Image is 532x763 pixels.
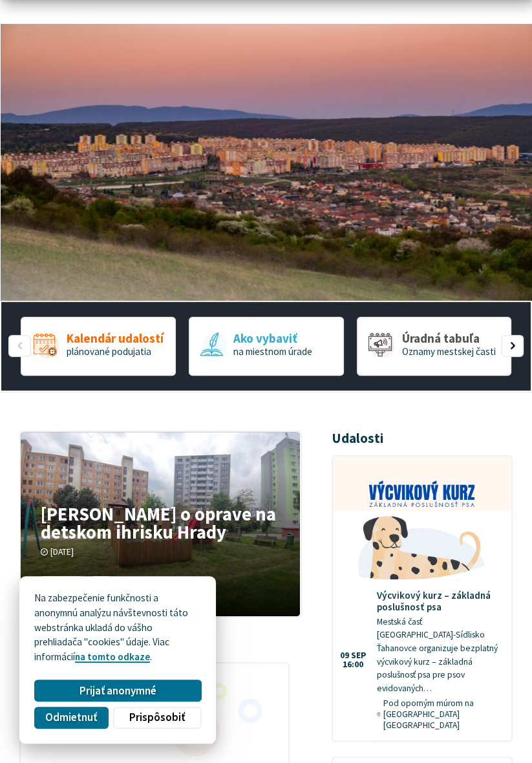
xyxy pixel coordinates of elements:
div: 2 / 4 [21,432,300,616]
span: Prijať anonymné [80,684,156,698]
span: na miestnom úrade [233,345,312,358]
a: Úradná tabuľa Oznamy mestskej časti [357,317,512,376]
span: plánované podujatia [67,345,151,358]
a: Kalendár udalostí plánované podujatia [21,317,176,376]
a: Ako vybaviť na miestnom úrade [189,317,344,376]
button: Odmietnuť [34,707,108,729]
span: Odmietnuť [45,711,97,724]
div: 1 / 5 [21,317,176,376]
span: Ako vybaviť [233,332,312,345]
h4: [PERSON_NAME] o oprave na detskom ihrisku Hrady [41,505,281,542]
button: Prijať anonymné [34,680,201,702]
div: 3 / 5 [357,317,512,376]
button: Prispôsobiť [113,707,201,729]
span: 16:00 [340,660,367,669]
span: [DATE] [50,546,74,557]
span: Prispôsobiť [129,711,185,724]
span: Kalendár udalostí [67,332,164,345]
span: 09 [340,651,349,660]
div: Predošlý slajd [8,335,30,357]
p: Mestská časť [GEOGRAPHIC_DATA]-Sídlisko Ťahanovce organizuje bezplatný výcvikový kurz – základná ... [377,616,501,695]
span: sep [351,651,367,660]
span: Oznamy mestskej časti [402,345,496,358]
span: Pod oporným múrom na [GEOGRAPHIC_DATA] [GEOGRAPHIC_DATA] [383,698,502,731]
h4: Výcvikový kurz – základná poslušnosť psa [377,590,501,613]
h3: Udalosti [332,431,383,446]
span: Úradná tabuľa [402,332,496,345]
a: [PERSON_NAME] o oprave na detskom ihrisku Hrady [DATE] [21,432,300,616]
a: Výcvikový kurz – základná poslušnosť psa Mestská časť [GEOGRAPHIC_DATA]-Sídlisko Ťahanovce organi... [333,457,511,740]
p: Na zabezpečenie funkčnosti a anonymnú analýzu návštevnosti táto webstránka ukladá do vášho prehli... [34,591,201,665]
div: Nasledujúci slajd [501,335,523,357]
div: 2 / 5 [189,317,344,376]
a: na tomto odkaze [75,650,150,663]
